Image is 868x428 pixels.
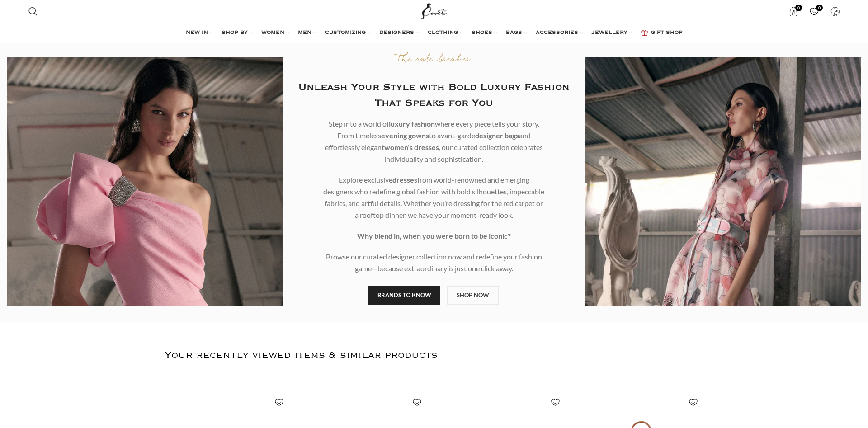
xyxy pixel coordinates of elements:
span: JEWELLERY [592,29,627,37]
div: My Wishlist [805,2,823,20]
span: WOMEN [261,29,284,37]
a: BAGS [506,24,527,42]
a: 0 [805,2,823,20]
a: CLOTHING [428,24,462,42]
a: MEN [298,24,316,42]
a: GIFT SHOP [641,24,683,42]
span: ACCESSORIES [536,29,578,37]
b: dresses [392,175,417,184]
span: BAGS [506,29,522,37]
p: Browse our curated designer collection now and redefine your fashion game—because extraordinary i... [323,251,544,274]
img: GiftBag [641,30,648,36]
h2: Your recently viewed items & similar products [165,332,703,379]
a: ACCESSORIES [536,24,583,42]
strong: Why blend in, when you were born to be iconic? [357,231,511,240]
h2: Unleash Your Style with Bold Luxury Fashion That Speaks for You [296,80,572,111]
span: 0 [795,5,802,11]
a: NEW IN [186,24,212,42]
span: SHOES [472,29,492,37]
a: SHOP NOW [447,286,499,305]
span: 0 [816,5,823,11]
span: CLOTHING [428,29,458,37]
b: designer bags [475,131,519,140]
span: GIFT SHOP [651,29,683,37]
b: evening gowns [381,131,429,140]
a: Site logo [419,7,449,14]
a: SHOES [472,24,497,42]
p: Step into a world of where every piece tells your story. From timeless to avant-garde and effortl... [323,118,544,165]
a: WOMEN [261,24,289,42]
span: CUSTOMIZING [325,29,366,37]
a: JEWELLERY [592,24,632,42]
p: The rule breaker [296,53,572,66]
a: Search [24,2,42,20]
span: MEN [298,29,311,37]
a: CUSTOMIZING [325,24,370,42]
span: DESIGNERS [379,29,414,37]
p: Explore exclusive from world-renowned and emerging designers who redefine global fashion with bol... [323,174,544,221]
a: DESIGNERS [379,24,419,42]
span: NEW IN [186,29,208,37]
a: BRANDS TO KNOW [368,286,440,305]
b: women’s dresses [384,143,439,151]
div: Main navigation [24,24,844,42]
b: luxury fashion [389,119,435,128]
span: SHOP BY [222,29,248,37]
a: 0 [784,2,802,20]
a: SHOP BY [222,24,252,42]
